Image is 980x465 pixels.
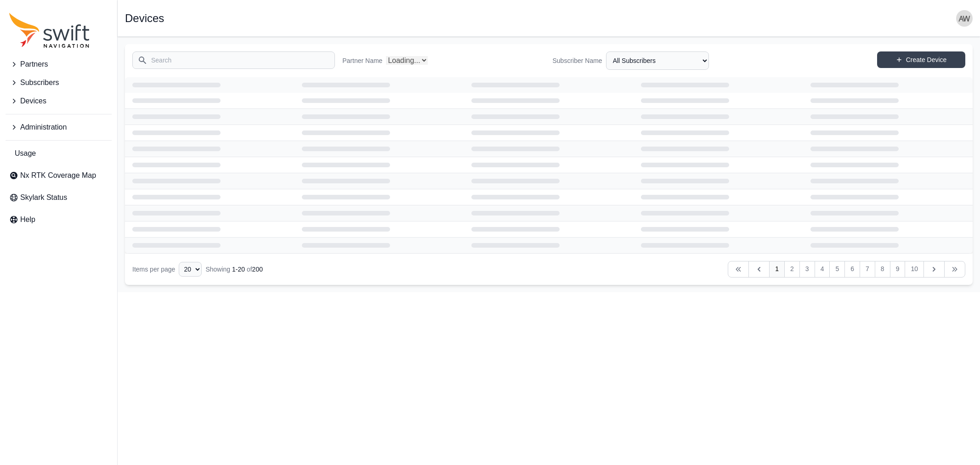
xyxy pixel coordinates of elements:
[20,77,59,88] span: Subscribers
[20,170,96,181] span: Nx RTK Coverage Map
[132,51,335,69] input: Search
[6,166,112,185] a: Nx RTK Coverage Map
[6,55,112,74] button: Partners
[6,118,112,136] button: Administration
[342,56,382,65] label: Partner Name
[15,148,36,159] span: Usage
[829,261,845,278] a: 5
[132,266,175,273] span: Items per page
[20,96,46,107] span: Devices
[860,261,875,278] a: 7
[252,266,263,273] span: 200
[232,266,245,273] span: 1 - 20
[799,261,815,278] a: 3
[815,261,830,278] a: 4
[769,261,785,278] a: 1
[877,51,965,68] a: Create Device
[606,51,709,70] select: Subscriber
[6,188,112,207] a: Skylark Status
[875,261,890,278] a: 8
[844,261,860,278] a: 6
[125,254,973,285] nav: Table navigation
[20,214,35,225] span: Help
[784,261,800,278] a: 2
[6,210,112,229] a: Help
[553,56,602,65] label: Subscriber Name
[20,192,67,203] span: Skylark Status
[20,59,48,70] span: Partners
[125,13,164,24] h1: Devices
[6,74,112,92] button: Subscribers
[905,261,924,278] a: 10
[890,261,906,278] a: 9
[6,144,112,163] a: Usage
[956,10,973,27] img: user photo
[20,122,67,133] span: Administration
[6,92,112,110] button: Devices
[179,262,202,277] select: Display Limit
[205,265,263,274] div: Showing of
